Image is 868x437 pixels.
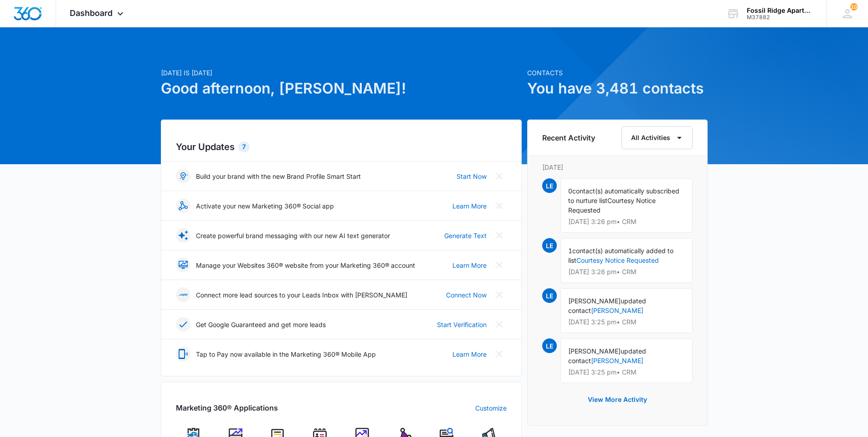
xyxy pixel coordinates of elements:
[568,297,621,305] span: [PERSON_NAME]
[492,317,507,332] button: Close
[196,290,407,300] p: Connect more lead sources to your Leads Inbox with [PERSON_NAME]
[568,269,685,275] p: [DATE] 3:26 pm • CRM
[437,320,487,329] a: Start Verification
[542,238,557,253] span: LE
[542,162,693,172] p: [DATE]
[747,7,813,14] div: account name
[161,68,522,78] p: [DATE] is [DATE]
[452,201,487,211] a: Learn More
[568,369,685,375] p: [DATE] 3:25 pm • CRM
[576,256,659,264] a: Courtesy Notice Requested
[452,349,487,359] a: Learn More
[452,260,487,270] a: Learn More
[579,389,656,411] button: View More Activity
[568,197,656,214] span: Courtesy Notice Requested
[492,198,507,213] button: Close
[568,187,679,204] span: contact(s) automatically subscribed to nurture list
[747,14,813,21] div: account id
[542,338,557,353] span: LE
[492,228,507,243] button: Close
[850,3,858,10] div: notifications count
[542,288,557,303] span: LE
[161,78,522,99] h1: Good afternoon, [PERSON_NAME]!
[568,247,572,255] span: 1
[542,178,557,193] span: LE
[621,126,693,149] button: All Activities
[527,78,708,99] h1: You have 3,481 contacts
[568,347,621,355] span: [PERSON_NAME]
[568,247,673,264] span: contact(s) automatically added to list
[492,169,507,183] button: Close
[542,132,595,143] h6: Recent Activity
[70,8,113,18] span: Dashboard
[492,287,507,302] button: Close
[196,231,390,240] p: Create powerful brand messaging with our new AI text generator
[444,231,487,240] a: Generate Text
[568,319,685,325] p: [DATE] 3:25 pm • CRM
[492,258,507,272] button: Close
[568,187,572,195] span: 0
[492,347,507,361] button: Close
[176,140,507,154] h2: Your Updates
[591,357,643,364] a: [PERSON_NAME]
[196,260,415,270] p: Manage your Websites 360® website from your Marketing 360® account
[457,172,487,181] a: Start Now
[591,307,643,314] a: [PERSON_NAME]
[196,320,326,329] p: Get Google Guaranteed and get more leads
[475,403,507,413] a: Customize
[527,68,708,78] p: Contacts
[238,141,250,152] div: 7
[176,402,278,413] h2: Marketing 360® Applications
[196,172,361,181] p: Build your brand with the new Brand Profile Smart Start
[446,290,487,300] a: Connect Now
[196,349,376,359] p: Tap to Pay now available in the Marketing 360® Mobile App
[850,3,858,10] span: 10
[568,218,685,225] p: [DATE] 3:26 pm • CRM
[196,201,334,211] p: Activate your new Marketing 360® Social app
